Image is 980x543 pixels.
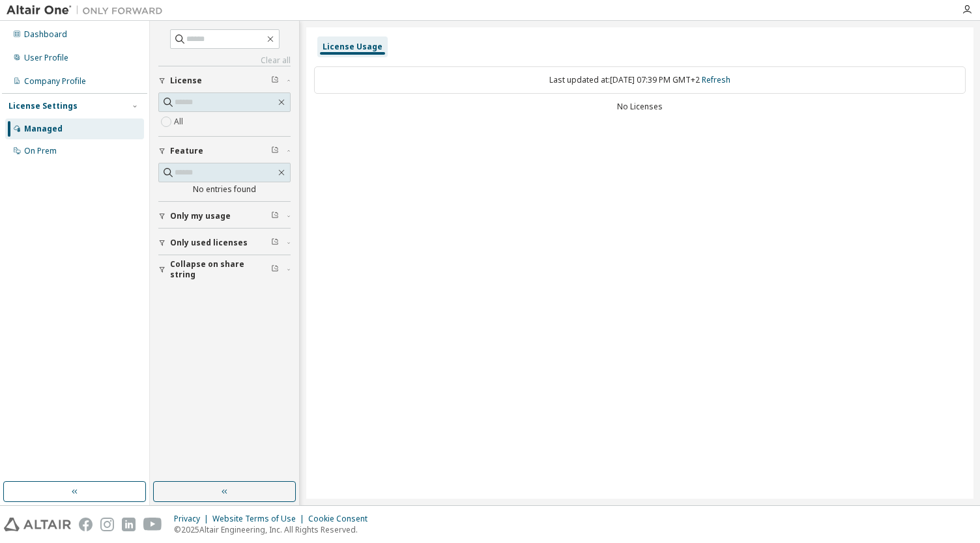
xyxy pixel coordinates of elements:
[170,211,231,221] span: Only my usage
[158,229,291,257] button: Only used licenses
[4,518,71,531] img: altair_logo.svg
[170,146,203,156] span: Feature
[122,518,136,531] img: linkedin.svg
[212,514,308,524] div: Website Terms of Use
[7,4,169,17] img: Altair One
[24,124,63,134] div: Managed
[271,238,279,248] span: Clear filter
[170,76,202,86] span: License
[158,202,291,230] button: Only my usage
[24,29,67,40] div: Dashboard
[24,146,57,156] div: On Prem
[100,518,114,531] img: instagram.svg
[323,42,382,52] div: License Usage
[271,264,279,275] span: Clear filter
[8,101,78,111] div: License Settings
[174,524,375,535] p: © 2025 Altair Engineering, Inc. All Rights Reserved.
[170,259,271,280] span: Collapse on share string
[271,76,279,86] span: Clear filter
[314,66,966,94] div: Last updated at: [DATE] 07:39 PM GMT+2
[143,518,162,531] img: youtube.svg
[174,514,212,524] div: Privacy
[24,53,68,63] div: User Profile
[158,55,291,66] a: Clear all
[271,146,279,156] span: Clear filter
[702,74,730,85] a: Refresh
[170,238,248,248] span: Only used licenses
[158,184,291,195] div: No entries found
[174,114,186,130] label: All
[314,102,966,112] div: No Licenses
[271,211,279,221] span: Clear filter
[158,66,291,95] button: License
[158,137,291,165] button: Feature
[24,76,86,87] div: Company Profile
[308,514,375,524] div: Cookie Consent
[158,255,291,284] button: Collapse on share string
[79,518,93,531] img: facebook.svg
